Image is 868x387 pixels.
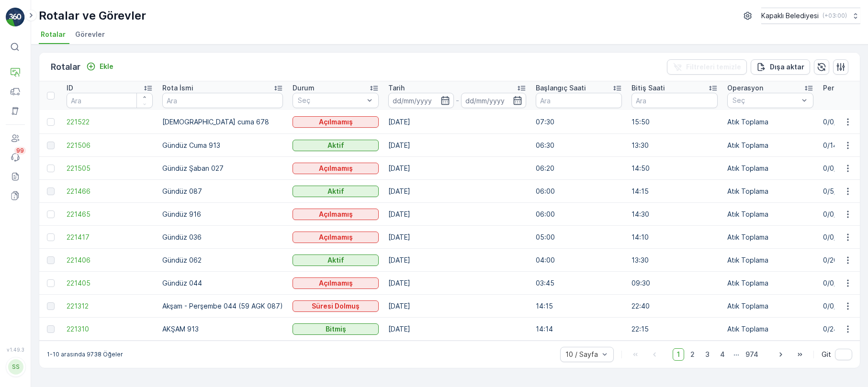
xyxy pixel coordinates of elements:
[383,203,531,226] td: [DATE]
[67,141,153,150] span: 221506
[6,8,25,27] img: logo
[158,110,288,134] td: [DEMOGRAPHIC_DATA] cuma 678
[741,348,763,361] span: 974
[319,164,353,173] p: Açılmamış
[293,323,379,335] button: Bitmiş
[293,254,379,266] button: Aktif
[627,272,722,295] td: 09:30
[158,295,288,318] td: Akşam - Perşembe 044 (59 AGK 087)
[631,83,665,93] p: Bitiş Saati
[47,188,55,195] div: Toggle Row Selected
[158,157,288,180] td: Gündüz Şaban 027
[531,110,627,134] td: 07:30
[701,348,714,361] span: 3
[627,249,722,272] td: 13:30
[383,272,531,295] td: [DATE]
[627,134,722,157] td: 13:30
[327,141,344,150] p: Aktif
[100,62,113,71] p: Ekle
[162,83,193,93] p: Rota İsmi
[6,354,25,379] button: SS
[47,302,55,310] div: Toggle Row Selected
[67,324,153,334] span: 221310
[293,140,379,151] button: Aktif
[822,350,831,359] span: Git
[761,11,819,21] p: Kapaklı Belediyesi
[75,30,105,39] span: Görevler
[6,347,25,353] span: v 1.49.3
[531,157,627,180] td: 06:20
[162,93,283,108] input: Ara
[536,83,586,93] p: Başlangıç Saati
[761,8,860,24] button: Kapaklı Belediyesi(+03:00)
[627,110,722,134] td: 15:50
[293,277,379,289] button: Açılmamış
[67,117,153,127] span: 221522
[770,62,804,72] p: Dışa aktar
[327,255,344,265] p: Aktif
[319,117,353,127] p: Açılmamış
[388,83,405,93] p: Tarih
[686,62,741,72] p: Filtreleri temizle
[158,180,288,203] td: Gündüz 087
[531,180,627,203] td: 06:00
[536,93,622,108] input: Ara
[627,226,722,249] td: 14:10
[722,226,818,249] td: Atık Toplama
[531,134,627,157] td: 06:30
[383,110,531,134] td: [DATE]
[667,59,747,75] button: Filtreleri temizle
[47,118,55,126] div: Toggle Row Selected
[67,255,153,265] a: 221406
[327,187,344,196] p: Aktif
[722,110,818,134] td: Atık Toplama
[67,93,153,108] input: Ara
[733,96,799,105] p: Seç
[823,12,847,20] p: ( +03:00 )
[293,300,379,312] button: Süresi Dolmuş
[67,187,153,196] a: 221466
[722,180,818,203] td: Atık Toplama
[631,93,718,108] input: Ara
[627,157,722,180] td: 14:50
[47,165,55,172] div: Toggle Row Selected
[67,278,153,288] a: 221405
[383,318,531,341] td: [DATE]
[531,203,627,226] td: 06:00
[722,203,818,226] td: Atık Toplama
[158,203,288,226] td: Gündüz 916
[722,157,818,180] td: Atık Toplama
[293,186,379,197] button: Aktif
[531,272,627,295] td: 03:45
[461,93,527,108] input: dd/mm/yyyy
[158,272,288,295] td: Gündüz 044
[6,148,25,167] a: 99
[41,30,66,39] span: Rotalar
[67,210,153,219] span: 221465
[456,95,459,106] p: -
[51,60,80,74] p: Rotalar
[67,164,153,173] a: 221505
[293,116,379,128] button: Açılmamış
[293,209,379,220] button: Açılmamış
[47,325,55,333] div: Toggle Row Selected
[47,142,55,149] div: Toggle Row Selected
[39,8,146,23] p: Rotalar ve Görevler
[383,157,531,180] td: [DATE]
[531,295,627,318] td: 14:15
[733,348,739,361] p: ...
[47,256,55,264] div: Toggle Row Selected
[298,96,364,105] p: Seç
[293,232,379,243] button: Açılmamış
[751,59,810,75] button: Dışa aktar
[531,318,627,341] td: 14:14
[722,249,818,272] td: Atık Toplama
[627,318,722,341] td: 22:15
[531,249,627,272] td: 04:00
[16,147,24,155] p: 99
[67,301,153,311] a: 221312
[722,295,818,318] td: Atık Toplama
[319,210,353,219] p: Açılmamış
